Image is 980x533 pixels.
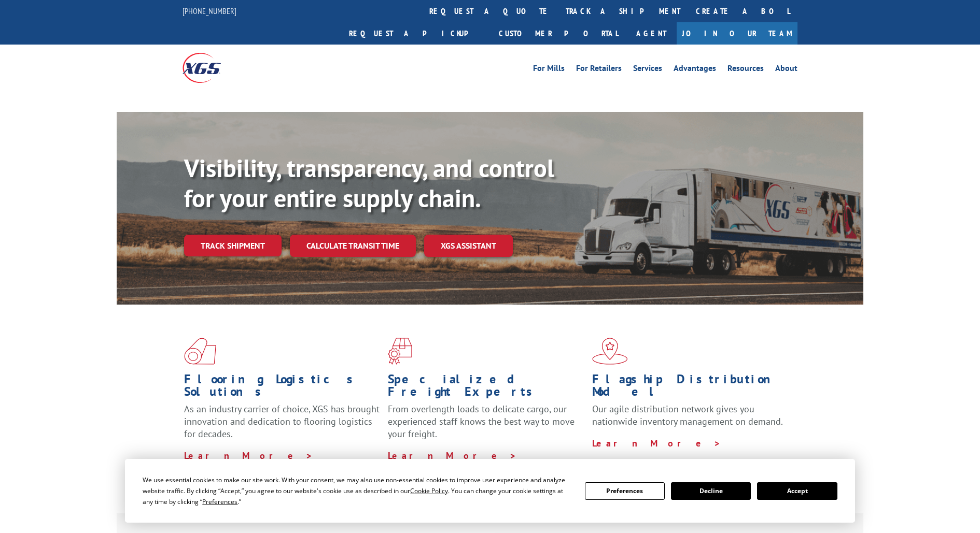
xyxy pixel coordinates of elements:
[592,338,628,365] img: xgs-icon-flagship-distribution-model-red
[125,459,855,523] div: Cookie Consent Prompt
[633,64,662,76] a: Services
[671,482,751,500] button: Decline
[592,373,788,403] h1: Flagship Distribution Model
[727,64,764,76] a: Resources
[143,474,572,507] div: We use essential cookies to make our site work. With your consent, we may also use non-essential ...
[677,22,797,45] a: Join Our Team
[388,338,412,365] img: xgs-icon-focused-on-flooring-red
[585,482,665,500] button: Preferences
[388,373,584,403] h1: Specialized Freight Experts
[410,486,448,495] span: Cookie Policy
[674,64,716,76] a: Advantages
[626,22,677,45] a: Agent
[184,235,282,256] a: Track shipment
[341,22,491,45] a: Request a pickup
[533,64,565,76] a: For Mills
[592,403,783,427] span: Our agile distribution network gives you nationwide inventory management on demand.
[757,482,837,500] button: Accept
[491,22,626,45] a: Customer Portal
[184,338,216,365] img: xgs-icon-total-supply-chain-intelligence-red
[184,152,554,214] b: Visibility, transparency, and control for your entire supply chain.
[202,497,237,506] span: Preferences
[388,403,584,449] p: From overlength loads to delicate cargo, our experienced staff knows the best way to move your fr...
[183,6,236,16] a: [PHONE_NUMBER]
[184,373,380,403] h1: Flooring Logistics Solutions
[576,64,622,76] a: For Retailers
[184,450,313,462] a: Learn More >
[775,64,797,76] a: About
[184,403,380,440] span: As an industry carrier of choice, XGS has brought innovation and dedication to flooring logistics...
[388,450,517,462] a: Learn More >
[592,437,721,449] a: Learn More >
[290,235,416,257] a: Calculate transit time
[424,235,513,257] a: XGS ASSISTANT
